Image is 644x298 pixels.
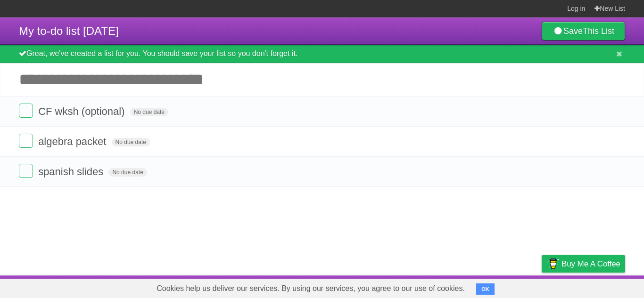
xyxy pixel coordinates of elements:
a: Suggest a feature [566,278,625,296]
a: Privacy [529,278,554,296]
span: No due date [130,108,168,116]
button: OK [476,283,495,295]
a: SaveThis List [542,22,625,40]
span: Buy me a coffee [561,256,620,272]
span: algebra packet [38,136,108,147]
label: Done [19,164,33,178]
span: spanish slides [38,166,106,177]
span: CF wksh (optional) [38,105,127,117]
span: My to-do list [DATE] [19,24,119,37]
img: Buy me a coffee [546,256,559,272]
span: No due date [108,168,147,177]
label: Done [19,104,33,118]
a: Buy me a coffee [542,255,625,273]
b: This List [583,26,614,36]
label: Done [19,134,33,148]
span: Cookies help us deliver our services. By using our services, you agree to our use of cookies. [147,279,474,298]
a: Terms [497,278,518,296]
a: About [416,278,436,296]
a: Developers [447,278,486,296]
span: No due date [112,138,150,146]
